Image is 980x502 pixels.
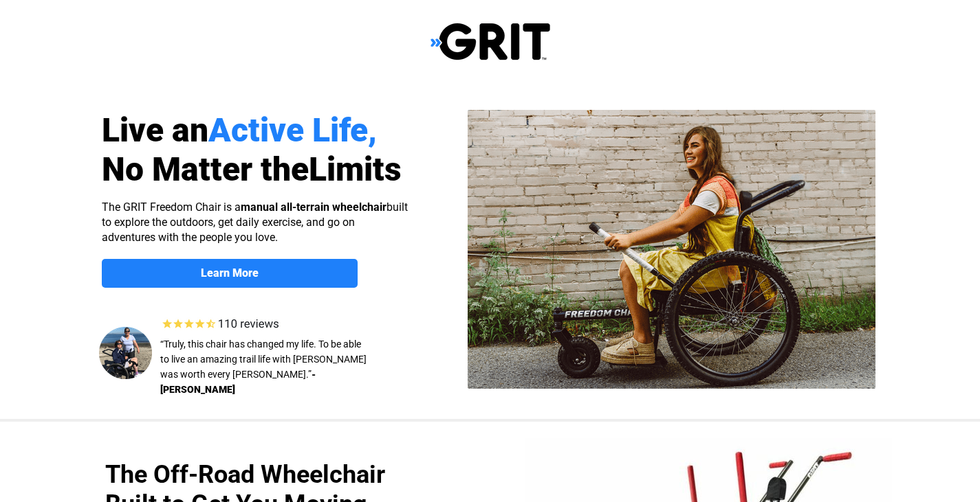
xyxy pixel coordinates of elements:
span: The GRIT Freedom Chair is a built to explore the outdoors, get daily exercise, and go on adventur... [102,201,408,244]
a: Learn More [102,259,358,288]
strong: Learn More [201,266,259,279]
strong: manual all-terrain wheelchair [241,201,386,214]
span: Limits [309,150,402,189]
span: Live an [102,111,208,150]
span: “Truly, this chair has changed my life. To be able to live an amazing trail life with [PERSON_NAM... [160,339,367,380]
span: No Matter the [102,150,309,189]
span: Active Life, [208,111,377,150]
